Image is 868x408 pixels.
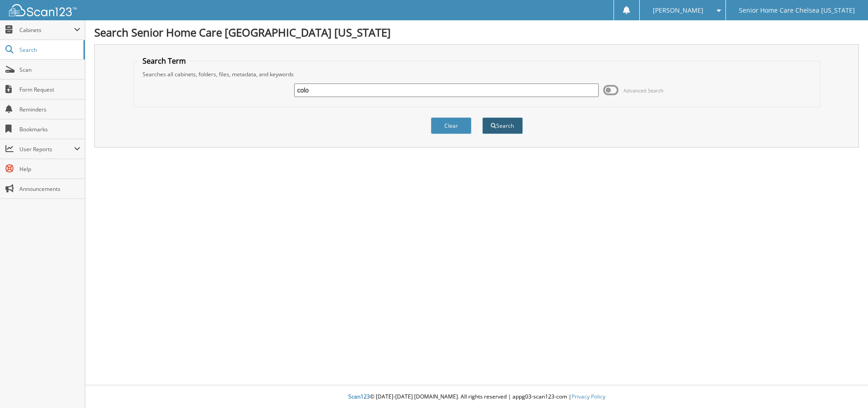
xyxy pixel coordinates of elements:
span: [PERSON_NAME] [653,8,703,13]
span: Scan [19,66,80,74]
a: Privacy Policy [572,393,605,400]
span: Reminders [19,106,80,113]
h1: Search Senior Home Care [GEOGRAPHIC_DATA] [US_STATE] [94,25,859,40]
span: Scan123 [348,393,370,400]
span: Advanced Search [623,87,664,94]
span: Bookmarks [19,125,80,133]
span: Help [19,165,80,173]
div: Searches all cabinets, folders, files, metadata, and keywords [138,70,816,78]
button: Search [482,117,523,134]
iframe: Chat Widget [823,365,868,408]
button: Clear [431,117,471,134]
span: User Reports [19,145,74,153]
span: Cabinets [19,26,74,34]
span: Form Request [19,86,80,93]
img: scan123-logo-white.svg [9,4,77,16]
span: Search [19,46,79,54]
legend: Search Term [138,56,190,66]
span: Senior Home Care Chelsea [US_STATE] [739,8,855,13]
span: Announcements [19,185,80,193]
div: © [DATE]-[DATE] [DOMAIN_NAME]. All rights reserved | appg03-scan123-com | [85,386,868,408]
